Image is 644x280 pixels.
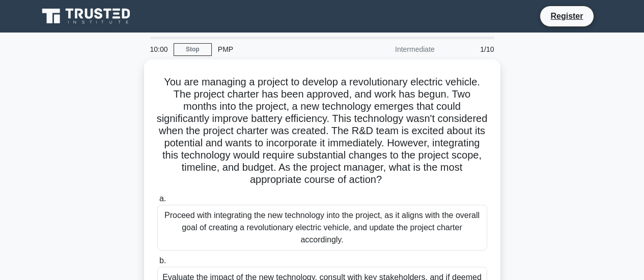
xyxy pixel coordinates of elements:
[352,39,441,59] div: Intermediate
[159,194,166,203] span: a.
[156,76,488,186] h5: You are managing a project to develop a revolutionary electric vehicle. The project charter has b...
[157,205,487,251] div: Proceed with integrating the new technology into the project, as it aligns with the overall goal ...
[159,256,166,265] span: b.
[544,10,589,22] a: Register
[212,39,352,59] div: PMP
[174,43,212,56] a: Stop
[441,39,500,59] div: 1/10
[144,39,174,59] div: 10:00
